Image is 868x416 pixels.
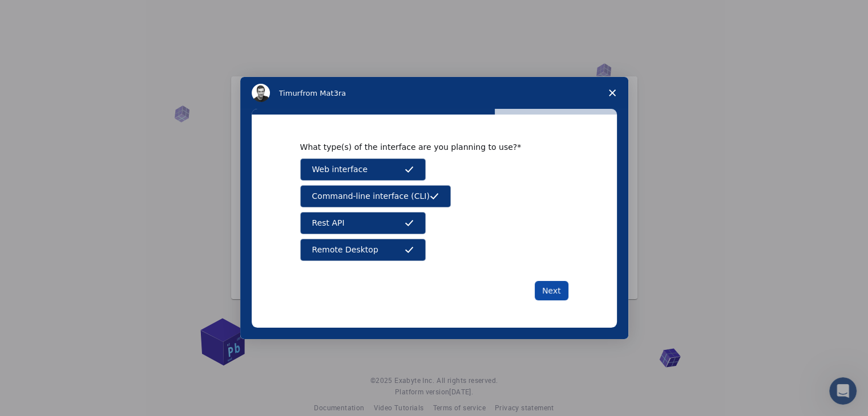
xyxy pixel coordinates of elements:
span: Web interface [312,164,368,176]
span: Remote Desktop [312,244,378,256]
span: Timur [279,89,300,97]
span: Rest API [312,217,345,229]
button: Rest API [300,212,426,234]
button: Command-line interface (CLI) [300,185,451,207]
span: Support [23,8,64,18]
div: What type(s) of the interface are you planning to use? [300,142,551,152]
span: from Mat3ra [300,89,346,97]
img: Profile image for Timur [252,84,270,102]
button: Web interface [300,158,426,181]
span: Close survey [596,77,628,109]
span: Command-line interface (CLI) [312,190,430,202]
button: Remote Desktop [300,239,426,261]
button: Next [535,281,568,300]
